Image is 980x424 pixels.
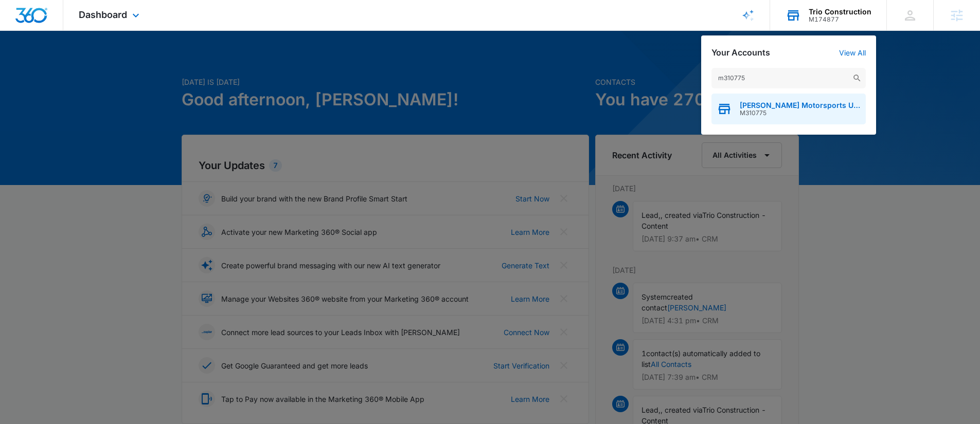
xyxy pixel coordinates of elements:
span: Dashboard [79,9,127,20]
span: [PERSON_NAME] Motorsports USA, LLC [740,101,861,109]
h2: Your Accounts [711,48,770,58]
button: [PERSON_NAME] Motorsports USA, LLCM310775 [711,94,866,124]
span: M310775 [740,109,861,117]
div: account id [809,16,871,23]
div: account name [809,8,871,16]
input: Search Accounts [711,68,866,88]
a: View All [839,48,866,57]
